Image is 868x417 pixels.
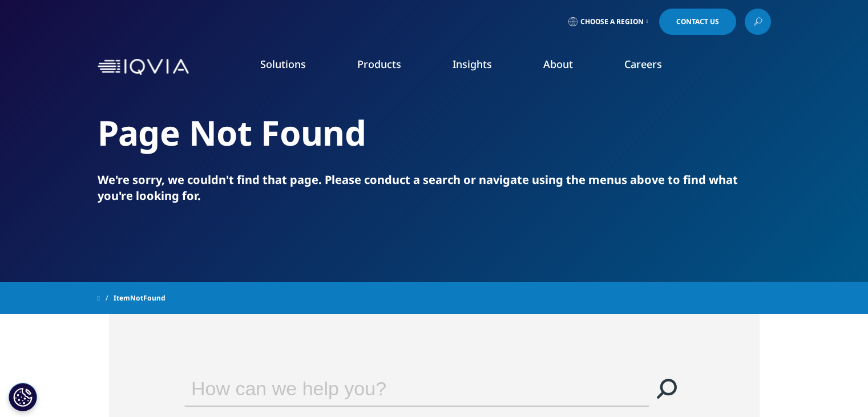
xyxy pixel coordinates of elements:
[659,9,736,35] a: Contact Us
[184,371,617,406] input: Search
[9,383,37,411] button: Cookies Settings
[98,172,771,204] p: We're sorry, we couldn't find that page. Please conduct a search or navigate using the menus abov...
[114,288,165,308] span: ItemNotFound
[98,111,771,154] h2: Page Not Found
[624,57,662,71] a: Careers
[649,371,684,406] a: Search
[98,59,189,75] img: IQVIA Healthcare Information Technology and Pharma Clinical Research Company
[543,57,573,71] a: About
[453,57,492,71] a: Insights
[260,57,306,71] a: Solutions
[676,18,719,25] span: Contact Us
[357,57,401,71] a: Products
[657,379,677,399] svg: Search
[580,17,644,26] span: Choose a Region
[193,40,771,94] nav: Primary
